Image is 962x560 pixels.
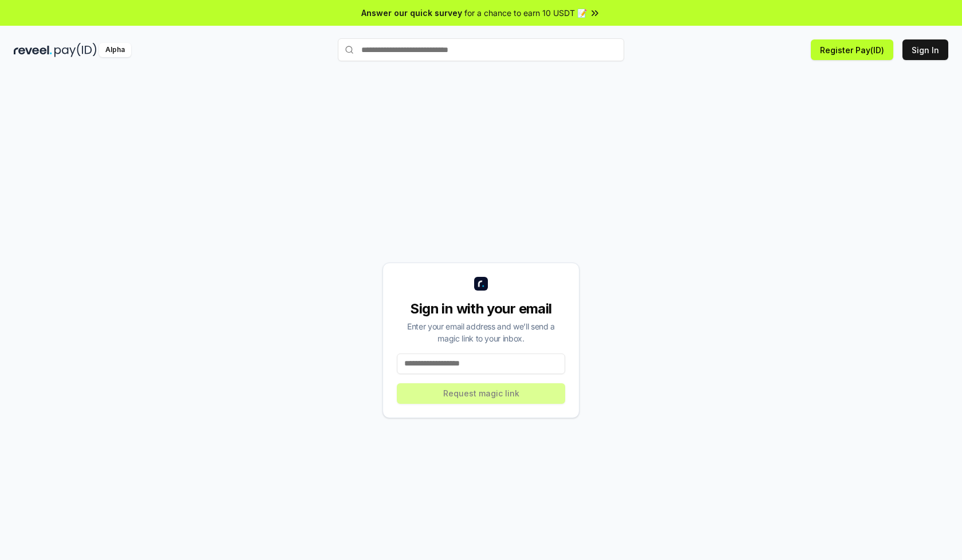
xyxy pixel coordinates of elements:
span: Answer our quick survey [361,7,462,19]
span: for a chance to earn 10 USDT 📝 [464,7,587,19]
div: Enter your email address and we’ll send a magic link to your inbox. [397,320,565,344]
div: Alpha [99,43,131,57]
img: logo_small [474,277,488,291]
img: pay_id [54,43,97,57]
button: Register Pay(ID) [811,39,893,60]
div: Sign in with your email [397,300,565,318]
button: Sign In [902,39,948,60]
img: reveel_dark [14,43,52,57]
